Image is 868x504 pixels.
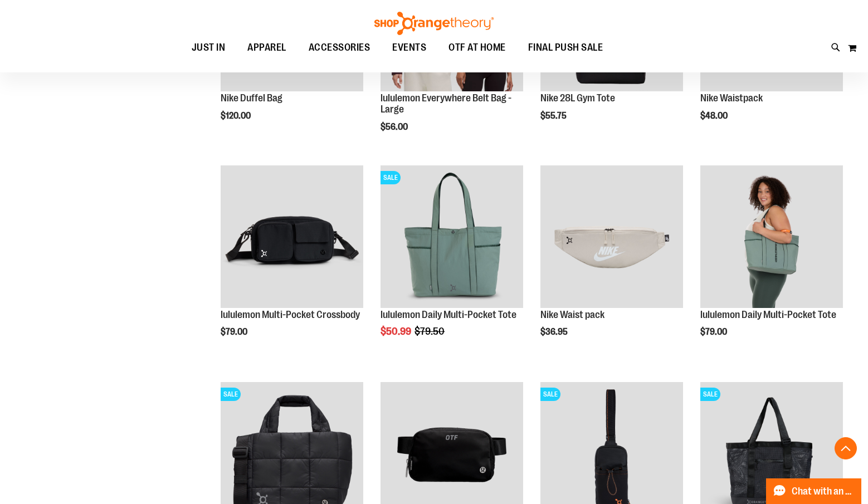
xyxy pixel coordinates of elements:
img: lululemon Daily Multi-Pocket Tote [381,165,523,308]
span: EVENTS [392,35,426,60]
a: Nike Waist pack [540,309,604,320]
a: JUST IN [181,35,237,61]
a: APPAREL [236,35,298,61]
a: Nike Duffel Bag [221,92,282,104]
span: ACCESSORIES [309,35,370,60]
a: lululemon Daily Multi-Pocket Tote [381,309,516,320]
a: lululemon Daily Multi-Pocket ToteSALE [381,165,523,310]
a: lululemon Multi-Pocket Crossbody [221,309,360,320]
img: Shop Orangetheory [373,12,495,35]
div: product [215,160,369,365]
img: Main view of 2024 Convention lululemon Daily Multi-Pocket Tote [700,165,843,308]
a: lululemon Daily Multi-Pocket Tote [700,309,836,320]
div: product [535,160,689,365]
a: lululemon Everywhere Belt Bag - Large [381,92,511,115]
span: Chat with an Expert [792,486,855,497]
a: OTF AT HOME [437,35,517,61]
span: $79.50 [415,326,446,337]
span: SALE [700,388,720,401]
span: $79.00 [221,327,249,337]
span: SALE [540,388,560,401]
span: $36.95 [540,327,569,337]
span: $55.75 [540,111,568,121]
a: Main view of 2024 Convention lululemon Daily Multi-Pocket Tote [700,165,843,310]
span: SALE [221,388,241,401]
span: APPAREL [247,35,286,60]
span: $50.99 [381,326,413,337]
span: $56.00 [381,122,409,132]
span: $48.00 [700,111,729,121]
a: Nike 28L Gym Tote [540,92,615,104]
button: Chat with an Expert [766,478,862,504]
span: SALE [381,171,401,184]
button: Back To Top [835,437,857,459]
div: product [375,160,529,365]
span: $120.00 [221,111,252,121]
a: FINAL PUSH SALE [517,35,615,61]
span: FINAL PUSH SALE [528,35,603,60]
a: ACCESSORIES [298,35,382,60]
div: product [695,160,849,365]
img: lululemon Multi-Pocket Crossbody [221,165,363,308]
a: lululemon Multi-Pocket Crossbody [221,165,363,310]
span: $79.00 [700,327,729,337]
a: Nike Waistpack [700,92,763,104]
span: OTF AT HOME [448,35,506,60]
img: Main view of 2024 Convention Nike Waistpack [540,165,683,308]
span: JUST IN [192,35,226,60]
a: EVENTS [381,35,437,61]
a: Main view of 2024 Convention Nike Waistpack [540,165,683,310]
